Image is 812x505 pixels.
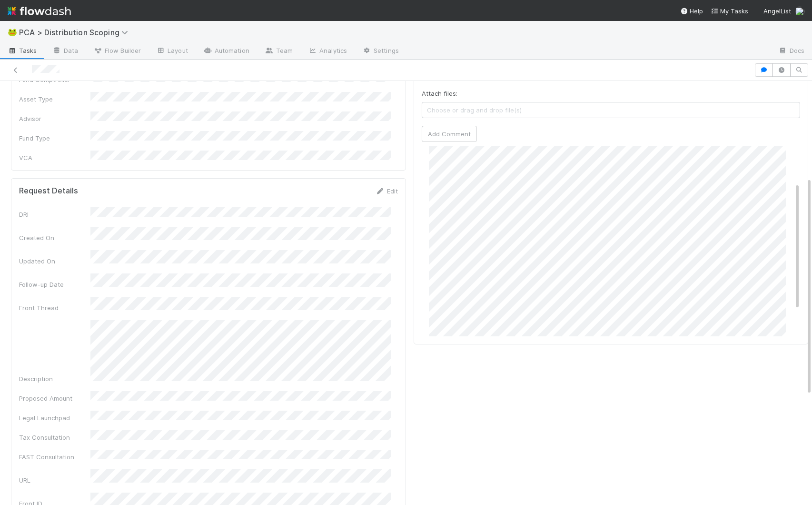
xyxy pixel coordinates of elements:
a: Data [45,44,86,59]
span: Flow Builder [93,46,141,55]
img: logo-inverted-e16ddd16eac7371096b0.svg [8,3,71,19]
div: Created On [19,233,90,242]
div: Follow-up Date [19,280,90,289]
div: Asset Type [19,94,90,104]
img: avatar_5d1523cf-d377-42ee-9d1c-1d238f0f126b.png [795,7,804,16]
span: Choose or drag and drop file(s) [422,102,800,118]
span: 🐸 [8,28,17,36]
label: Attach files: [422,89,457,98]
div: VCA [19,153,90,162]
div: Updated On [19,256,90,266]
div: Fund Type [19,133,90,143]
div: URL [19,475,90,485]
a: Docs [771,44,812,59]
div: Description [19,374,90,384]
a: Automation [196,44,257,59]
span: PCA > Distribution Scoping [19,28,133,37]
a: Edit [376,187,398,195]
div: DRI [19,210,90,219]
a: Flow Builder [86,44,149,59]
button: Add Comment [422,126,477,142]
a: My Tasks [711,6,748,16]
span: Tasks [8,46,37,55]
div: Legal Launchpad [19,413,90,423]
div: Front Thread [19,303,90,313]
a: Team [257,44,300,59]
span: AngelList [763,7,791,15]
a: Settings [355,44,406,59]
a: Analytics [300,44,355,59]
a: Layout [149,44,196,59]
div: Help [680,6,703,16]
h5: Request Details [19,186,78,196]
div: Proposed Amount [19,394,90,403]
div: Advisor [19,114,90,123]
div: Tax Consultation [19,433,90,442]
div: FAST Consultation [19,452,90,462]
span: My Tasks [711,7,748,15]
